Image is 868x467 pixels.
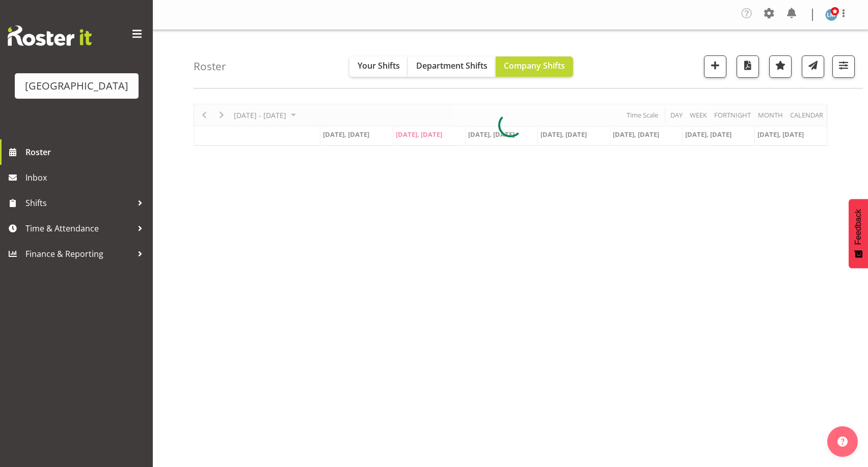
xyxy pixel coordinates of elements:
div: [GEOGRAPHIC_DATA] [25,78,128,94]
span: Company Shifts [504,60,565,71]
img: Rosterit website logo [8,25,92,46]
span: Feedback [854,209,863,245]
h4: Roster [194,61,226,72]
button: Your Shifts [349,56,408,77]
button: Download a PDF of the roster according to the set date range. [737,55,759,78]
button: Send a list of all shifts for the selected filtered period to all rostered employees. [802,55,824,78]
span: Your Shifts [358,60,400,71]
button: Highlight an important date within the roster. [769,55,792,78]
button: Department Shifts [408,56,496,77]
span: Department Shifts [416,60,487,71]
img: help-xxl-2.png [837,436,848,447]
img: lesley-mckenzie127.jpg [825,9,837,21]
span: Roster [25,144,148,160]
span: Shifts [25,195,132,211]
span: Time & Attendance [25,221,132,236]
button: Filter Shifts [832,55,855,78]
button: Add a new shift [704,55,726,78]
button: Company Shifts [496,56,573,77]
span: Inbox [25,170,148,185]
button: Feedback - Show survey [849,199,868,268]
span: Finance & Reporting [25,246,132,261]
